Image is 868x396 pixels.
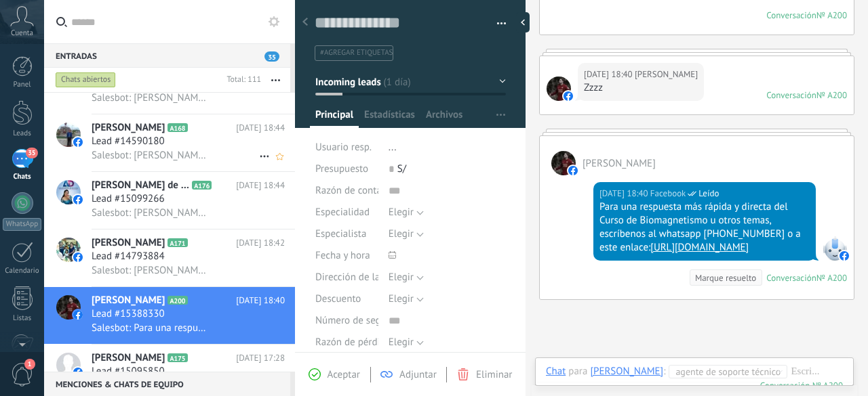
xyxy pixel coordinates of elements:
span: Razón de pérdida [315,337,391,347]
span: Axel Cutimbo [635,68,698,81]
span: Facebook [650,187,686,200]
span: Especialista [315,229,366,239]
span: A175 [167,353,187,362]
img: icon [73,368,83,377]
img: icon [73,195,83,204]
div: [DATE] 18:40 [584,68,635,81]
span: [PERSON_NAME] [92,121,165,135]
span: Agente de soporte técnico [675,365,773,378]
div: Zzzz [584,81,698,95]
span: Presupuesto [315,162,368,175]
span: Lead #15388330 [92,307,165,321]
a: [URL][DOMAIN_NAME] [650,241,749,254]
span: [DATE] 17:28 [236,351,285,365]
div: Para una respuesta más rápida y directa del Curso de Biomagnetismo u otros temas, escríbenos al w... [599,200,810,255]
div: Listas [3,314,42,323]
span: : [663,365,665,378]
button: Elegir [389,288,424,310]
div: Razón de pérdida [315,332,378,353]
span: Salesbot: Para una respuesta más rápida y directa del Curso de Biomagnetismo u otros temas, escrí... [92,322,210,334]
img: facebook-sm.svg [564,91,573,101]
span: Salesbot: [PERSON_NAME], ¿quieres recibir novedades y promociones de la Escuela Cetim? Déjanos tu... [92,264,210,277]
span: Axel Cutimbo [547,76,571,101]
div: Especialidad [315,202,378,223]
span: A200 [167,296,187,305]
span: [DATE] 18:44 [236,179,285,192]
span: [PERSON_NAME] [92,351,165,365]
span: Principal [315,108,353,128]
div: Entradas [44,43,290,68]
div: 200 [760,380,843,391]
div: Leads [3,129,42,138]
button: Elegir [389,267,424,288]
span: A171 [167,238,187,247]
span: Elegir [389,206,414,219]
div: Axel Cutimbo [590,365,663,377]
button: Elegir [389,202,424,223]
img: icon [73,310,83,320]
span: Número de seguro [315,315,395,326]
span: [DATE] 18:42 [236,236,285,250]
span: Elegir [389,336,414,349]
span: Fecha y hora [315,250,370,261]
span: Estadísticas [364,108,415,128]
span: ... [389,141,397,154]
img: facebook-sm.svg [568,166,578,175]
div: [DATE] 18:40 [599,187,650,200]
div: Dirección de la clínica [315,267,378,288]
div: № A200 [816,272,847,284]
span: Elegir [389,227,414,240]
a: avataricon[PERSON_NAME]A200[DATE] 18:40Lead #15388330Salesbot: Para una respuesta más rápida y di... [44,287,295,344]
span: Salesbot: [PERSON_NAME], ¿quieres recibir novedades y promociones de la Escuela Cetim? Déjanos tu... [92,91,210,104]
div: Conversación [766,89,816,101]
span: [DATE] 18:40 [236,294,285,307]
div: Ocultar [516,12,530,32]
div: WhatsApp [3,218,41,231]
span: para [568,365,587,378]
div: Menciones & Chats de equipo [44,372,290,396]
div: Chats [3,173,42,181]
span: Lead #14793884 [92,250,165,263]
span: [DATE] 18:44 [236,121,285,135]
span: Descuento [315,294,361,304]
div: Presupuesto [315,158,378,180]
span: Usuario resp. [315,141,372,154]
div: № A200 [816,9,847,21]
div: Fecha y hora [315,245,378,267]
div: Usuario resp. [315,137,378,158]
span: Leído [698,187,719,200]
span: #agregar etiquetas [320,48,393,58]
button: Agente de soporte técnico [669,365,787,378]
span: Elegir [389,292,414,305]
span: Lead #15095850 [92,365,165,378]
div: Especialista [315,223,378,245]
div: Conversación [766,9,816,21]
img: icon [73,137,83,147]
span: 1 [24,359,35,370]
span: Cuenta [11,29,33,38]
span: 35 [264,51,279,62]
span: S/ [397,162,406,175]
span: Razón de contacto [315,185,395,196]
span: [PERSON_NAME] [92,294,165,307]
span: A176 [192,181,212,190]
span: Lead #14590180 [92,135,165,148]
img: icon [73,252,83,262]
span: Salesbot: [PERSON_NAME], ¿quieres recibir novedades y promociones de la Escuela Cetim? Déjanos tu... [92,206,210,219]
a: avataricon[PERSON_NAME] de la [PERSON_NAME]A176[DATE] 18:44Lead #15099266Salesbot: [PERSON_NAME],... [44,172,295,229]
img: facebook-sm.svg [840,251,849,261]
div: Calendario [3,267,42,276]
button: Elegir [389,332,424,353]
div: Razón de contacto [315,180,378,202]
span: Salesbot: [PERSON_NAME], ¿quieres recibir novedades y promociones de la Escuela Cetim? Déjanos tu... [92,149,210,162]
span: Especialidad [315,207,370,217]
span: Aceptar [328,368,360,381]
span: Axel Cutimbo [583,157,656,170]
span: Adjuntar [399,368,437,381]
div: Marque resuelto [695,271,756,284]
a: avataricon[PERSON_NAME]A171[DATE] 18:42Lead #14793884Salesbot: [PERSON_NAME], ¿quieres recibir no... [44,229,295,286]
span: Dirección de la clínica [315,272,411,282]
span: Elegir [389,271,414,284]
div: Chats abiertos [56,72,116,88]
span: Axel Cutimbo [551,151,576,175]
